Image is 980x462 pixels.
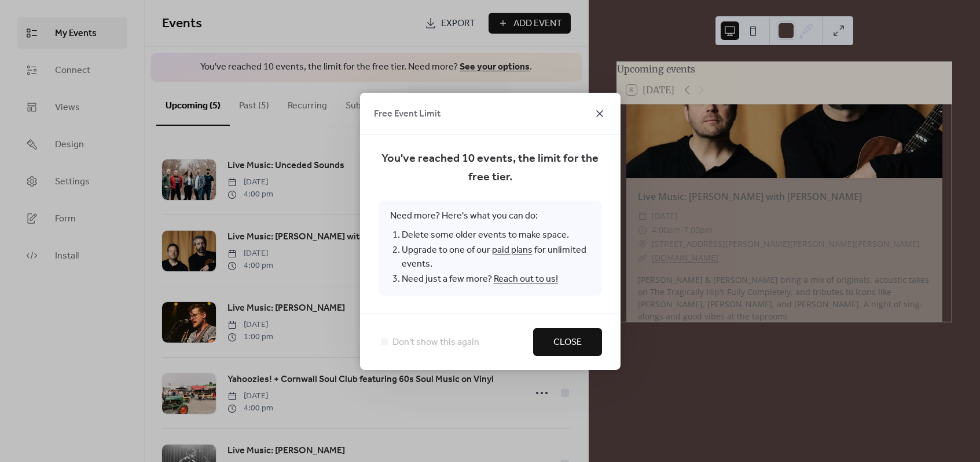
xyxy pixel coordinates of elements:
li: Delete some older events to make space. [402,228,590,243]
li: Upgrade to one of our for unlimited events. [402,243,590,272]
span: Don't show this again [392,336,479,350]
li: Need just a few more? [402,272,590,287]
span: You've reached 10 events, the limit for the free tier. [379,150,602,187]
span: Close [553,336,582,350]
span: Free Event Limit [374,107,441,121]
a: paid plans [492,241,533,259]
a: Reach out to us! [494,270,558,288]
span: Need more? Here's what you can do: [379,201,602,296]
button: Close [533,328,602,356]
